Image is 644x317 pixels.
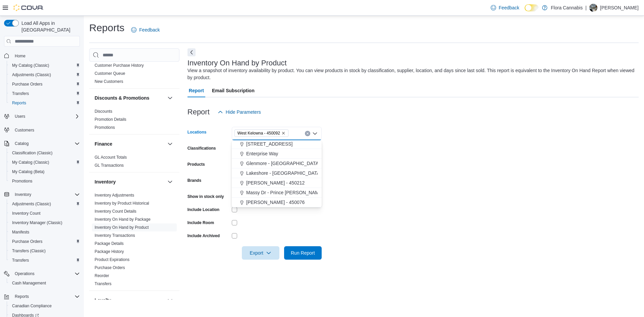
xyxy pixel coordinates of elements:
[9,80,45,88] a: Purchase Orders
[9,228,80,236] span: Manifests
[95,209,137,214] span: Inventory Count Details
[232,139,322,149] button: [STREET_ADDRESS]
[9,256,32,264] a: Transfers
[12,229,29,235] span: Manifests
[95,217,151,222] a: Inventory On Hand by Package
[284,246,322,260] button: Run Report
[15,114,25,119] span: Users
[12,140,31,148] button: Catalog
[585,4,587,12] p: |
[12,112,80,120] span: Users
[9,99,80,107] span: Reports
[95,201,149,206] span: Inventory by Product Historical
[166,94,174,102] button: Discounts & Promotions
[9,219,80,227] span: Inventory Manager (Classic)
[187,67,635,81] div: View a snapshot of inventory availability by product. You can view products in stock by classific...
[12,126,80,134] span: Customers
[95,117,126,122] a: Promotion Details
[12,191,80,199] span: Inventory
[187,178,201,183] label: Brands
[89,107,179,134] div: Discounts & Promotions
[7,98,83,108] button: Reports
[95,125,115,130] a: Promotions
[12,303,52,309] span: Canadian Compliance
[95,233,135,238] span: Inventory Transactions
[1,112,83,121] button: Users
[7,61,83,70] button: My Catalog (Classic)
[95,233,135,238] a: Inventory Transactions
[95,117,126,122] span: Promotion Details
[15,192,31,197] span: Inventory
[9,61,80,69] span: My Catalog (Classic)
[9,80,80,88] span: Purchase Orders
[19,20,80,33] span: Load All Apps in [GEOGRAPHIC_DATA]
[9,209,43,217] a: Inventory Count
[89,191,179,290] div: Inventory
[95,71,125,76] a: Customer Queue
[232,149,322,159] button: Enterprise Way
[9,177,35,185] a: Promotions
[128,23,162,37] a: Feedback
[95,141,165,147] button: Finance
[215,105,264,119] button: Hide Parameters
[89,45,179,88] div: Customer
[1,190,83,199] button: Inventory
[9,177,80,185] span: Promotions
[9,158,52,166] a: My Catalog (Classic)
[13,4,44,11] img: Cova
[95,225,149,230] a: Inventory On Hand by Product
[12,258,29,263] span: Transfers
[9,237,45,246] a: Purchase Orders
[1,125,83,135] button: Customers
[189,84,204,97] span: Report
[15,294,29,299] span: Reports
[9,219,65,227] a: Inventory Manager (Classic)
[95,265,125,270] span: Purchase Orders
[95,79,123,84] span: New Customers
[9,149,55,157] a: Classification (Classic)
[12,248,46,254] span: Transfers (Classic)
[9,149,80,157] span: Classification (Classic)
[95,281,111,286] a: Transfers
[600,4,639,12] p: [PERSON_NAME]
[232,188,322,198] button: Massy Dr - Prince [PERSON_NAME] - 450075
[95,273,109,278] a: Reorder
[12,91,29,96] span: Transfers
[95,265,125,270] a: Purchase Orders
[95,281,111,286] span: Transfers
[9,279,80,287] span: Cash Management
[89,21,124,35] h1: Reports
[7,70,83,80] button: Adjustments (Classic)
[281,131,285,135] button: Remove West Kelowna - 450092 from selection in this group
[95,95,165,101] button: Discounts & Promotions
[12,211,41,216] span: Inventory Count
[95,178,165,185] button: Inventory
[187,146,216,151] label: Classifications
[95,95,149,101] h3: Discounts & Promotions
[246,141,292,147] span: [STREET_ADDRESS]
[305,131,310,136] button: Clear input
[95,178,116,185] h3: Inventory
[589,4,597,12] div: Erin Coulter
[95,155,127,160] span: GL Account Totals
[12,239,43,244] span: Purchase Orders
[9,256,80,264] span: Transfers
[12,280,46,286] span: Cash Management
[12,51,80,60] span: Home
[242,246,279,260] button: Export
[9,209,80,217] span: Inventory Count
[9,71,80,79] span: Adjustments (Classic)
[95,257,129,262] span: Product Expirations
[12,150,53,156] span: Classification (Classic)
[9,302,80,310] span: Canadian Compliance
[95,217,151,222] span: Inventory On Hand by Package
[9,279,49,287] a: Cash Management
[95,209,137,214] a: Inventory Count Details
[7,209,83,218] button: Inventory Count
[499,4,519,11] span: Feedback
[9,247,80,255] span: Transfers (Classic)
[212,84,255,97] span: Email Subscription
[7,237,83,246] button: Purchase Orders
[9,237,80,246] span: Purchase Orders
[187,162,205,167] label: Products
